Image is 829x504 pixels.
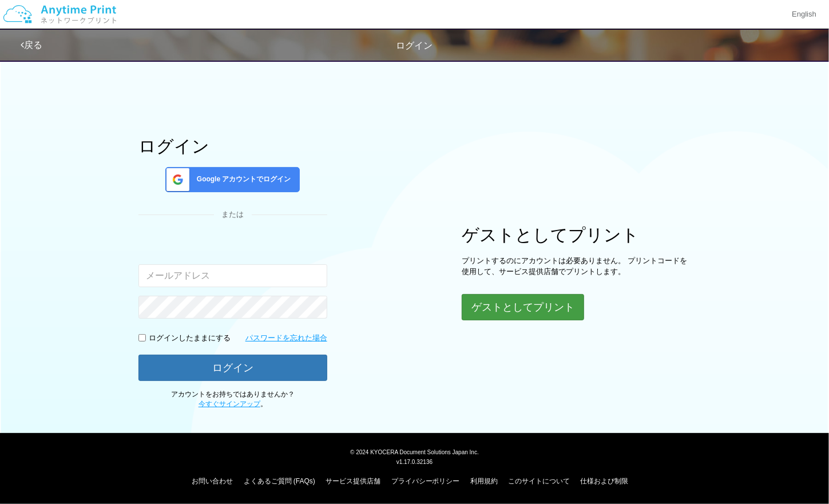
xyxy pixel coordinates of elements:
a: サービス提供店舗 [326,477,380,485]
span: ログイン [396,41,433,50]
a: 仕様および制限 [581,477,629,485]
span: 。 [199,400,267,408]
div: または [138,209,327,220]
p: プリントするのにアカウントは必要ありません。 プリントコードを使用して、サービス提供店舗でプリントします。 [462,256,691,277]
p: アカウントをお持ちではありませんか？ [138,390,327,409]
a: 利用規約 [470,477,498,485]
span: v1.17.0.32136 [396,458,433,465]
a: よくあるご質問 (FAQs) [244,477,315,485]
a: このサイトについて [508,477,570,485]
span: © 2024 KYOCERA Document Solutions Japan Inc. [350,448,479,455]
h1: ゲストとしてプリント [462,225,691,244]
a: 今すぐサインアップ [199,400,260,408]
button: ゲストとしてプリント [462,294,584,320]
a: パスワードを忘れた場合 [245,333,327,344]
p: ログインしたままにする [149,333,231,344]
a: お問い合わせ [192,477,233,485]
a: プライバシーポリシー [391,477,460,485]
h1: ログイン [138,137,327,156]
button: ログイン [138,355,327,381]
span: Google アカウントでログイン [192,174,291,184]
a: 戻る [21,40,42,50]
input: メールアドレス [138,264,327,287]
